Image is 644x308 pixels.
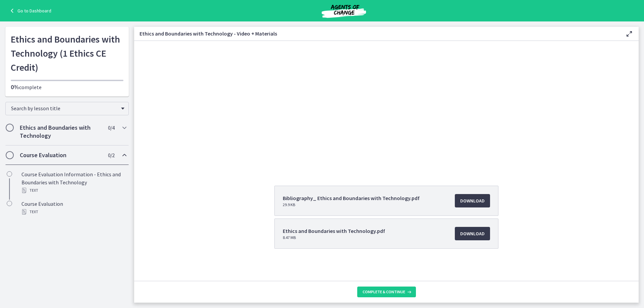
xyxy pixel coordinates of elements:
[21,208,126,216] div: Text
[283,194,420,202] span: Bibliography_ Ethics and Boundaries with Technology.pdf
[20,124,102,140] h2: Ethics and Boundaries with Technology
[108,151,114,159] span: 0 / 2
[460,230,485,238] span: Download
[5,102,129,115] div: Search by lesson title
[21,186,126,194] div: Text
[304,3,384,19] img: Agents of Change
[455,194,490,207] a: Download
[8,7,51,15] a: Go to Dashboard
[21,170,126,194] div: Course Evaluation Information - Ethics and Boundaries with Technology
[108,124,114,132] span: 0 / 4
[11,105,118,112] span: Search by lesson title
[455,227,490,240] a: Download
[357,287,416,297] button: Complete & continue
[363,289,405,295] span: Complete & continue
[11,83,123,91] p: complete
[20,151,102,159] h2: Course Evaluation
[21,200,126,216] div: Course Evaluation
[283,202,420,207] span: 29.9 KB
[11,32,123,74] h1: Ethics and Boundaries with Technology (1 Ethics CE Credit)
[140,29,614,38] h3: Ethics and Boundaries with Technology - Video + Materials
[283,235,385,240] span: 8.47 MB
[460,197,485,205] span: Download
[11,83,19,91] span: 0%
[283,227,385,235] span: Ethics and Boundaries with Technology.pdf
